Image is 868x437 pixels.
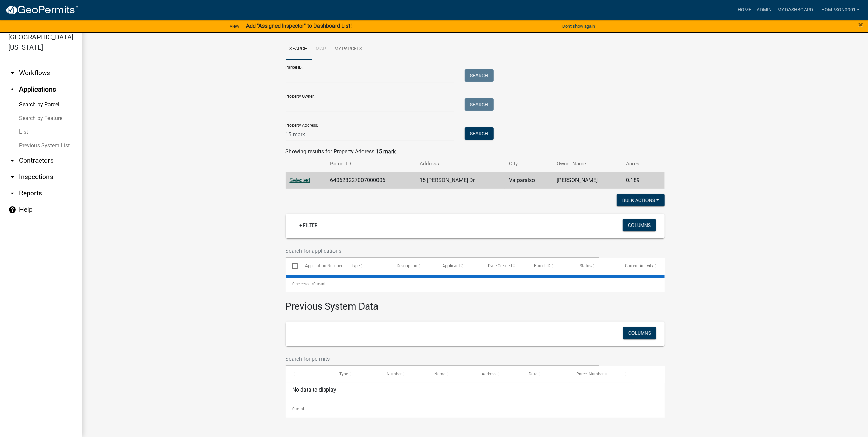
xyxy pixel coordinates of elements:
div: 0 total [286,275,665,292]
a: My Dashboard [774,3,816,16]
td: Valparaiso [505,172,553,189]
a: Selected [290,177,310,183]
input: Search for permits [286,352,600,366]
span: Applicant [442,263,460,268]
span: Number [387,372,402,377]
span: Parcel ID [534,263,550,268]
strong: Add "Assigned Inspector" to Dashboard List! [246,23,352,29]
input: Search for applications [286,244,600,258]
datatable-header-cell: Date Created [482,258,527,274]
span: Parcel Number [576,372,604,377]
td: 15 [PERSON_NAME] Dr [415,172,505,189]
div: 0 total [286,400,665,418]
h3: Previous System Data [286,292,665,314]
datatable-header-cell: Application Number [299,258,344,274]
datatable-header-cell: Parcel ID [527,258,573,274]
datatable-header-cell: Status [573,258,619,274]
a: + Filter [294,219,323,231]
button: Close [858,21,863,29]
datatable-header-cell: Select [286,258,299,274]
span: × [858,20,863,29]
datatable-header-cell: Date [522,366,570,382]
button: Columns [623,219,656,231]
button: Search [465,98,494,111]
th: Acres [622,156,653,172]
a: Home [735,3,754,16]
span: Name [434,372,445,377]
a: Search [286,38,312,60]
div: No data to display [286,383,665,400]
td: 0.189 [622,172,653,189]
datatable-header-cell: Number [380,366,428,382]
datatable-header-cell: Type [344,258,390,274]
span: Type [339,372,348,377]
button: Don't show again [559,21,598,32]
button: Columns [623,327,656,339]
div: Showing results for Property Address: [286,148,665,156]
i: arrow_drop_up [8,85,16,94]
a: View [227,21,242,32]
span: Description [397,263,417,268]
span: Address [482,372,497,377]
button: Search [465,127,494,140]
span: Current Activity [625,263,654,268]
a: Admin [754,3,774,16]
datatable-header-cell: Parcel Number [570,366,617,382]
datatable-header-cell: Current Activity [619,258,665,274]
span: Status [580,263,592,268]
i: help [8,206,16,214]
button: Search [465,69,494,82]
datatable-header-cell: Applicant [436,258,482,274]
td: 640623227007000006 [326,172,415,189]
datatable-header-cell: Address [475,366,523,382]
th: Parcel ID [326,156,415,172]
a: thompson0901 [816,3,863,16]
datatable-header-cell: Type [333,366,380,382]
th: City [505,156,553,172]
span: Type [351,263,360,268]
button: Bulk Actions [617,194,665,206]
i: arrow_drop_down [8,173,16,181]
i: arrow_drop_down [8,156,16,165]
td: [PERSON_NAME] [553,172,622,189]
th: Address [415,156,505,172]
span: Date [529,372,537,377]
th: Owner Name [553,156,622,172]
a: My Parcels [330,38,367,60]
datatable-header-cell: Description [390,258,436,274]
i: arrow_drop_down [8,189,16,197]
span: 0 selected / [292,282,313,286]
span: Application Number [305,263,342,268]
i: arrow_drop_down [8,69,16,77]
span: Date Created [488,263,512,268]
strong: 15 mark [376,148,396,155]
datatable-header-cell: Name [428,366,475,382]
